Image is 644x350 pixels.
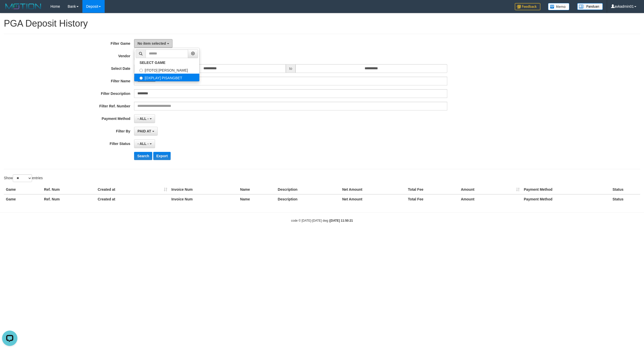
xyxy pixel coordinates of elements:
[459,194,522,204] th: Amount
[291,219,353,222] small: code © [DATE]-[DATE] dwg |
[522,194,610,204] th: Payment Method
[286,64,296,73] span: to
[42,185,96,194] th: Ref. Num
[330,219,353,222] strong: [DATE] 11:50:21
[515,3,540,10] img: Feedback.jpg
[577,3,603,10] img: panduan.png
[406,185,459,194] th: Total Fee
[4,185,42,194] th: Game
[96,194,169,204] th: Created at
[169,194,238,204] th: Invoice Num
[134,152,152,160] button: Search
[96,185,169,194] th: Created at
[4,174,43,182] label: Show entries
[137,41,166,46] span: No item selected
[42,194,96,204] th: Ref. Num
[238,185,276,194] th: Name
[276,185,340,194] th: Description
[134,139,155,148] button: - ALL -
[134,39,172,48] button: No item selected
[139,69,143,72] input: [ITOTO] [PERSON_NAME]
[153,152,171,160] button: Export
[610,185,640,194] th: Status
[137,142,149,146] span: - ALL -
[4,3,43,10] img: MOTION_logo.png
[13,174,32,182] select: Showentries
[169,185,238,194] th: Invoice Num
[238,194,276,204] th: Name
[610,194,640,204] th: Status
[459,185,522,194] th: Amount
[137,129,151,133] span: PAID AT
[522,185,610,194] th: Payment Method
[134,66,199,74] label: [ITOTO] [PERSON_NAME]
[137,117,149,121] span: - ALL -
[134,114,155,123] button: - ALL -
[4,194,42,204] th: Game
[2,2,17,17] button: Open LiveChat chat widget
[4,18,640,29] h1: PGA Deposit History
[134,74,199,81] label: [OXPLAY] PISANGBET
[276,194,340,204] th: Description
[134,127,157,136] button: PAID AT
[139,61,165,65] b: SELECT GAME
[139,76,143,80] input: [OXPLAY] PISANGBET
[406,194,459,204] th: Total Fee
[548,3,570,10] img: Button%20Memo.svg
[134,59,199,66] a: SELECT GAME
[340,185,406,194] th: Net Amount
[340,194,406,204] th: Net Amount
